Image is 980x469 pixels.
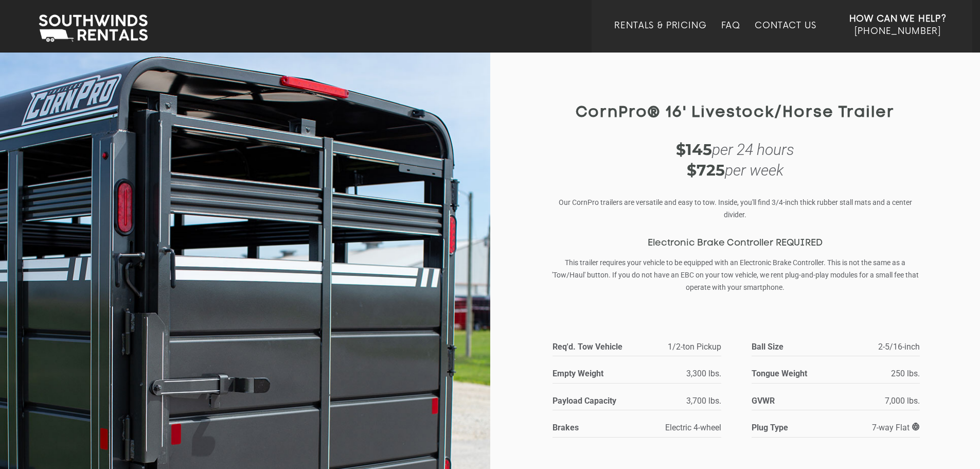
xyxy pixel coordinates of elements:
[551,238,919,249] h3: Electronic Brake Controller REQUIRED
[687,161,725,180] strong: $725
[752,394,831,408] strong: GVWR
[755,21,816,53] a: Contact Us
[33,12,153,44] img: Southwinds Rentals Logo
[686,369,721,378] span: 3,300 lbs.
[752,367,831,380] strong: Tongue Weight
[551,140,919,181] div: per 24 hours per week
[891,369,920,378] span: 250 lbs.
[721,21,741,53] a: FAQ
[553,421,632,435] strong: Brakes
[551,256,919,293] p: This trailer requires your vehicle to be equipped with an Electronic Brake Controller. This is no...
[872,423,920,432] span: 7-way Flat
[551,105,919,121] h1: CornPro® 16' Livestock/Horse Trailer
[553,367,632,380] strong: Empty Weight
[665,423,721,432] span: Electric 4-wheel
[752,340,848,354] strong: Ball Size
[551,196,919,221] p: Our CornPro trailers are versatile and easy to tow. Inside, you'll find 3/4-inch thick rubber sta...
[668,342,721,352] span: 1/2-ton Pickup
[553,394,632,408] strong: Payload Capacity
[849,13,947,45] a: How Can We Help? [PHONE_NUMBER]
[676,140,712,159] strong: $145
[553,340,649,354] strong: Req'd. Tow Vehicle
[752,421,831,435] strong: Plug Type
[686,396,721,406] span: 3,700 lbs.
[878,342,920,352] span: 2-5/16-inch
[614,21,706,53] a: Rentals & Pricing
[885,396,920,406] span: 7,000 lbs.
[849,14,947,24] strong: How Can We Help?
[854,26,941,37] span: [PHONE_NUMBER]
